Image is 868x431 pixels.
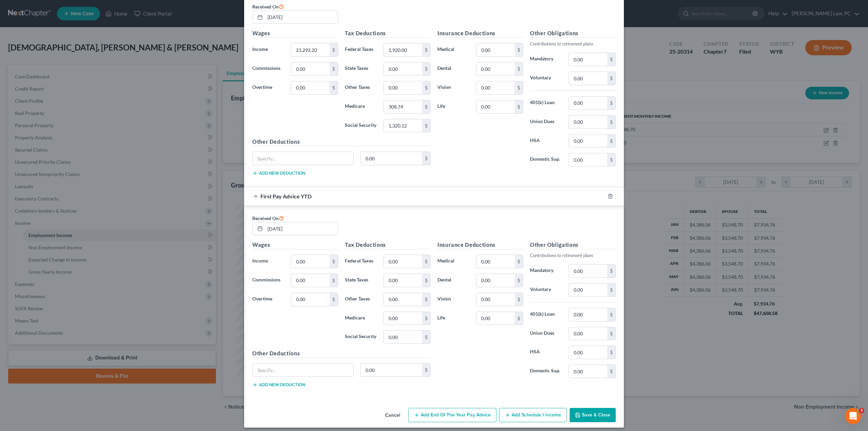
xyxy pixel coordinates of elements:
[384,62,422,75] input: 0.00
[330,43,338,56] div: $
[249,62,288,76] label: Commissions
[434,255,473,268] label: Medical
[434,312,473,325] label: Life
[607,97,615,110] div: $
[569,283,607,296] input: 0.00
[434,100,473,114] label: Life
[422,274,430,287] div: $
[530,40,616,47] p: Contributions to retirement plans
[252,29,338,38] h5: Wages
[384,312,422,325] input: 0.00
[422,331,430,344] div: $
[434,43,473,57] label: Medical
[249,274,288,287] label: Commissions
[265,11,338,24] input: MM/DD/YYYY
[330,81,338,94] div: $
[252,349,431,358] h5: Other Deductions
[607,365,615,378] div: $
[527,134,565,148] label: HSA
[515,312,523,325] div: $
[291,255,330,268] input: 0.00
[422,293,430,306] div: $
[527,72,565,85] label: Voluntary
[515,43,523,56] div: $
[434,274,473,287] label: Dental
[607,53,615,66] div: $
[515,274,523,287] div: $
[291,293,330,306] input: 0.00
[252,258,268,263] span: Income
[422,255,430,268] div: $
[515,81,523,94] div: $
[530,241,616,249] h5: Other Obligations
[341,119,380,133] label: Social Security
[434,293,473,306] label: Vision
[291,81,330,94] input: 0.00
[527,346,565,359] label: HSA
[476,293,515,306] input: 0.00
[422,81,430,94] div: $
[341,100,380,114] label: Medicare
[569,308,607,321] input: 0.00
[607,327,615,340] div: $
[384,119,422,132] input: 0.00
[476,312,515,325] input: 0.00
[265,222,338,235] input: MM/DD/YYYY
[252,171,305,176] button: Add new deduction
[476,81,515,94] input: 0.00
[437,241,523,249] h5: Insurance Deductions
[384,100,422,113] input: 0.00
[341,293,380,306] label: Other Taxes
[527,308,565,321] label: 401(k) Loan
[422,152,430,165] div: $
[607,308,615,321] div: $
[252,2,284,11] label: Received On
[859,408,864,413] span: 3
[422,364,430,376] div: $
[499,408,567,422] button: Add Schedule I Income
[515,293,523,306] div: $
[252,214,284,222] label: Received On
[476,274,515,287] input: 0.00
[291,274,330,287] input: 0.00
[249,293,288,306] label: Overtime
[607,346,615,359] div: $
[527,115,565,129] label: Union Dues
[345,29,431,38] h5: Tax Deductions
[569,135,607,148] input: 0.00
[422,100,430,113] div: $
[530,252,616,259] p: Contributions to retirement plans
[515,255,523,268] div: $
[476,43,515,56] input: 0.00
[527,327,565,340] label: Union Dues
[476,255,515,268] input: 0.00
[341,62,380,76] label: State Taxes
[249,81,288,95] label: Overtime
[515,62,523,75] div: $
[291,43,330,56] input: 0.00
[527,365,565,378] label: Domestic Sup.
[253,364,353,376] input: Specify...
[845,408,861,424] iframe: Intercom live chat
[569,346,607,359] input: 0.00
[569,153,607,166] input: 0.00
[341,312,380,325] label: Medicare
[380,409,406,422] button: Cancel
[252,138,431,146] h5: Other Deductions
[422,62,430,75] div: $
[527,53,565,66] label: Mandatory
[607,72,615,85] div: $
[476,100,515,113] input: 0.00
[252,241,338,249] h5: Wages
[527,96,565,110] label: 401(k) Loan
[341,330,380,344] label: Social Security
[527,153,565,166] label: Domestic Sup.
[260,193,312,199] span: First Pay Advice YTD
[437,29,523,38] h5: Insurance Deductions
[252,382,305,388] button: Add new deduction
[422,312,430,325] div: $
[384,331,422,344] input: 0.00
[569,116,607,129] input: 0.00
[569,53,607,66] input: 0.00
[569,327,607,340] input: 0.00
